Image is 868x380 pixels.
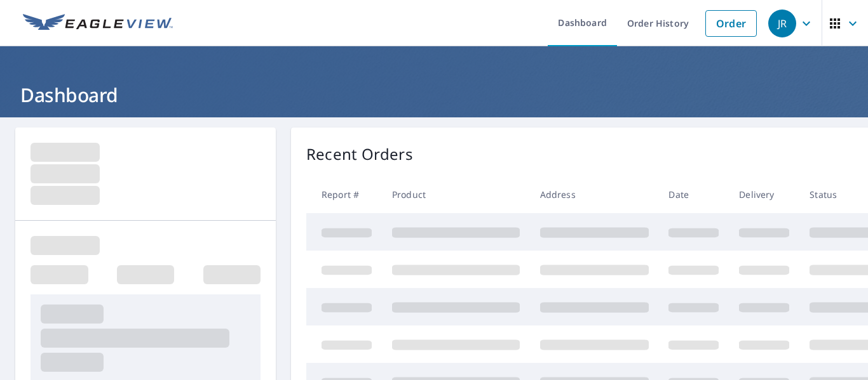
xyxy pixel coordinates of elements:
[306,143,413,166] p: Recent Orders
[15,82,853,108] h1: Dashboard
[306,176,382,213] th: Report #
[729,176,799,213] th: Delivery
[658,176,729,213] th: Date
[382,176,530,213] th: Product
[705,10,757,37] a: Order
[530,176,659,213] th: Address
[768,10,796,37] div: JR
[23,14,173,33] img: EV Logo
